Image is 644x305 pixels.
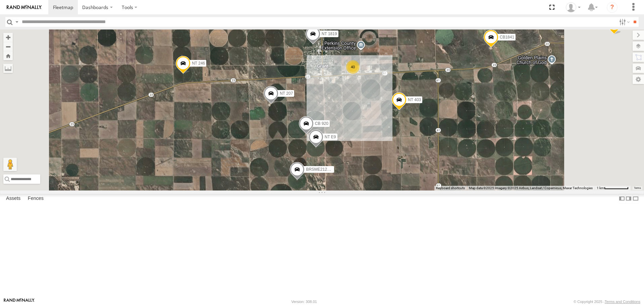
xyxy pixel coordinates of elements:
[633,75,644,84] label: Map Settings
[322,32,337,36] span: NT 1819
[315,121,328,126] span: CB 920
[291,300,317,304] div: Version: 308.01
[306,167,352,172] span: BRSME21213419025721
[563,2,583,12] div: Cary Cook
[3,51,13,60] button: Zoom Home
[3,33,13,42] button: Zoom in
[3,158,17,171] button: Drag Pegman onto the map to open Street View
[14,17,19,27] label: Search Query
[605,300,640,304] a: Terms and Conditions
[634,186,641,189] a: Terms (opens in new tab)
[597,186,604,190] span: 1 km
[24,194,47,204] label: Fences
[500,35,514,40] span: CB1841
[607,2,618,13] i: ?
[192,61,205,66] span: NT 246
[3,42,13,51] button: Zoom out
[469,186,593,190] span: Map data ©2025 Imagery ©2025 Airbus, Landsat / Copernicus, Maxar Technologies
[280,91,293,96] span: NT 207
[436,186,465,190] button: Keyboard shortcuts
[616,17,631,27] label: Search Filter Options
[7,5,42,10] img: rand-logo.svg
[619,194,625,204] label: Dock Summary Table to the Left
[3,64,13,73] label: Measure
[595,186,631,190] button: Map Scale: 1 km per 69 pixels
[346,60,360,74] div: 40
[632,194,639,204] label: Hide Summary Table
[4,298,35,305] a: Visit our Website
[574,300,640,304] div: © Copyright 2025 -
[3,194,24,204] label: Assets
[325,135,336,139] span: NT E9
[625,194,632,204] label: Dock Summary Table to the Right
[408,97,421,102] span: NT 403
